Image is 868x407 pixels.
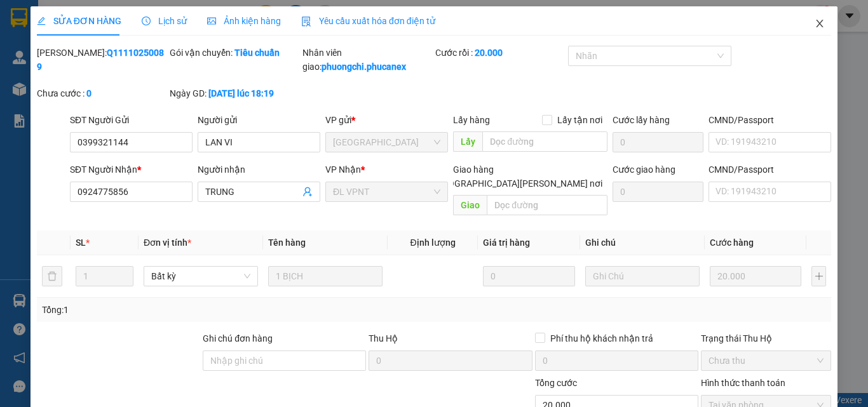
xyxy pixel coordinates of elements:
div: Ngày GD: [170,86,300,100]
label: Cước giao hàng [613,164,675,175]
span: Yêu cầu xuất hóa đơn điện tử [301,16,435,26]
span: Thu Hộ [369,333,398,344]
span: Định lượng [410,237,455,248]
input: Dọc đường [487,195,607,215]
div: VP gửi [325,113,448,127]
span: Giao hàng [453,164,494,175]
div: Người nhận [198,163,320,177]
span: [GEOGRAPHIC_DATA][PERSON_NAME] nơi [429,177,607,190]
label: Hình thức thanh toán [701,378,785,388]
span: Chưa thu [709,351,824,370]
li: [STREET_ADDRESS][PERSON_NAME][PERSON_NAME] [16,92,72,190]
span: Ảnh kiện hàng [207,16,281,26]
div: SĐT Người Nhận [70,163,193,177]
div: SĐT Người Gửi [70,113,193,127]
b: Tiêu chuẩn [234,48,280,58]
div: Chưa cước : [37,86,167,100]
div: Nhân viên giao: [302,46,433,74]
span: picture [207,17,216,25]
span: Đơn vị tính [144,237,191,248]
span: Giá trị hàng [483,237,530,248]
div: Gói vận chuyển: [170,46,300,60]
span: Cước hàng [710,237,754,248]
span: close [815,18,825,29]
input: Cước lấy hàng [613,132,703,152]
input: Ghi Chú [585,266,700,286]
span: Phí thu hộ khách nhận trả [545,331,658,345]
span: SL [76,237,86,248]
span: clock-circle [142,17,151,25]
span: Lịch sử [142,16,187,26]
div: Cước rồi : [435,46,566,60]
span: Tổng cước [535,378,577,388]
img: icon [301,17,311,27]
span: Tên hàng [268,237,306,248]
input: VD: Bàn, Ghế [268,266,383,286]
div: Người gửi [198,113,320,127]
input: Dọc đường [482,131,607,152]
button: plus [811,266,826,286]
b: 20.000 [475,48,503,58]
div: CMND/Passport [709,113,831,127]
span: user-add [302,187,313,197]
b: [DATE] lúc 18:19 [208,88,274,98]
input: 0 [483,266,574,286]
span: ĐL VPNT [333,182,440,201]
div: CMND/Passport [709,163,831,177]
input: 0 [710,266,801,286]
span: Lấy [453,131,482,152]
span: Giao [453,195,487,215]
span: VP Nhận [325,164,361,175]
b: 0 [86,88,92,98]
div: Tổng: 1 [42,303,336,317]
button: delete [42,266,62,286]
span: ĐL Quận 1 [333,133,440,152]
span: SỬA ĐƠN HÀNG [37,16,121,26]
span: Lấy tận nơi [552,113,607,127]
input: Ghi chú đơn hàng [203,350,366,371]
th: Ghi chú [580,230,705,255]
span: environment [16,95,25,103]
b: Phúc An Express [16,7,66,89]
span: Lấy hàng [453,115,490,125]
label: Ghi chú đơn hàng [203,333,273,344]
label: Cước lấy hàng [613,115,670,125]
div: [PERSON_NAME]: [37,46,167,74]
button: Close [802,6,837,42]
span: Bất kỳ [151,267,250,286]
div: Trạng thái Thu Hộ [701,331,831,345]
span: edit [37,17,46,25]
b: phuongchi.phucanex [322,62,406,72]
input: Cước giao hàng [613,182,703,202]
